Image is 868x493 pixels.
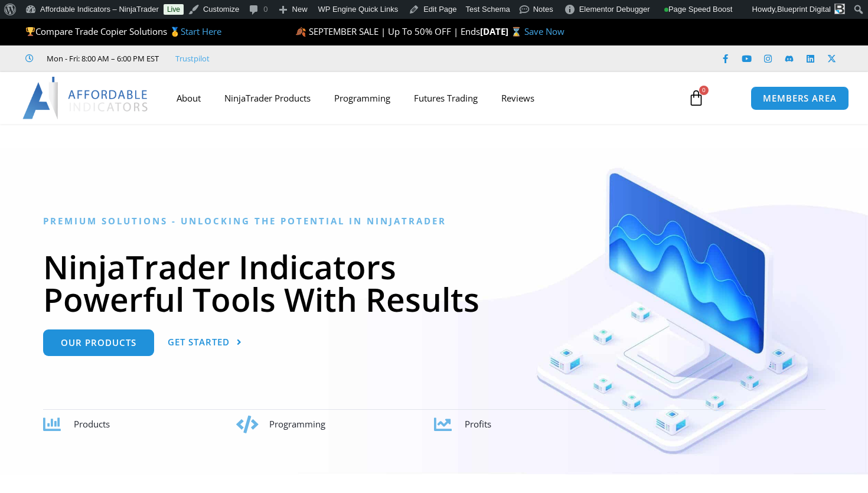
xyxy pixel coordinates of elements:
span: Profits [465,418,491,430]
a: Save Now [524,25,564,37]
a: Get Started [168,329,242,356]
a: Start Here [181,25,221,37]
a: Programming [322,84,402,112]
span: 🍂 SEPTEMBER SALE | Up To 50% OFF | Ends [295,25,480,37]
img: 🏆 [26,27,35,36]
a: Live [164,4,184,15]
a: MEMBERS AREA [750,86,849,110]
span: MEMBERS AREA [763,94,837,103]
nav: Menu [165,84,677,112]
h1: NinjaTrader Indicators Powerful Tools With Results [43,250,825,315]
a: Our Products [43,329,154,356]
a: Futures Trading [402,84,490,112]
h6: Premium Solutions - Unlocking the Potential in NinjaTrader [43,216,825,227]
a: NinjaTrader Products [213,84,322,112]
strong: [DATE] ⌛ [480,25,524,37]
span: Blueprint Digital [777,5,831,14]
a: About [165,84,213,112]
span: Programming [269,418,325,430]
img: LogoAI | Affordable Indicators – NinjaTrader [22,77,149,119]
a: Reviews [490,84,546,112]
a: 0 [670,81,722,115]
span: Products [74,418,110,430]
a: Trustpilot [175,51,210,66]
span: Compare Trade Copier Solutions 🥇 [25,25,221,37]
span: 0 [699,86,709,95]
span: Mon - Fri: 8:00 AM – 6:00 PM EST [44,51,159,66]
span: Our Products [61,338,136,347]
span: Get Started [168,338,230,347]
